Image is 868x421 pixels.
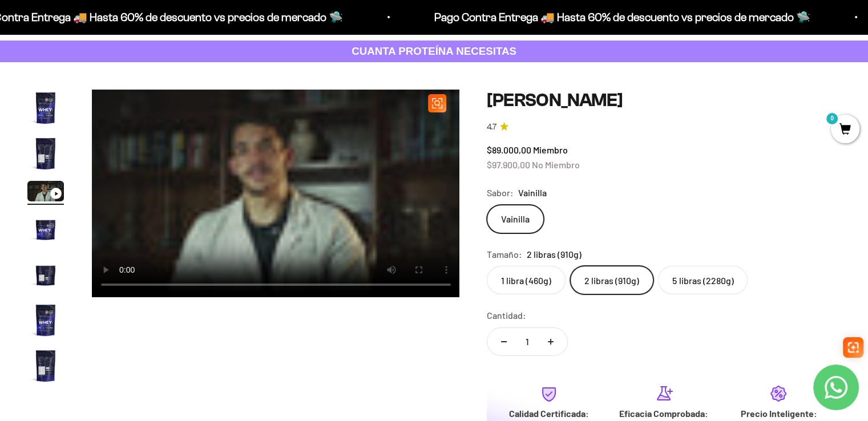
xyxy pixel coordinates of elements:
[14,77,236,97] div: Reseñas de otros clientes
[487,185,514,200] legend: Sabor:
[14,100,236,120] div: Una promoción especial
[27,90,64,126] img: Proteína Whey - Vainilla
[487,121,841,133] a: 4.74.7 de 5.0 estrellas
[27,347,64,387] button: Ir al artículo 7
[533,144,568,155] span: Miembro
[27,302,64,338] img: Proteína Whey - Vainilla
[619,408,708,419] strong: Eficacia Comprobada:
[509,408,589,419] strong: Calidad Certificada:
[534,328,567,355] button: Aumentar cantidad
[831,124,859,136] a: 0
[27,181,64,205] button: Ir al artículo 3
[518,185,547,200] span: Vainilla
[27,90,64,129] button: Ir al artículo 1
[27,211,64,247] img: Proteína Whey - Vainilla
[27,135,64,175] button: Ir al artículo 2
[487,308,526,323] label: Cantidad:
[27,256,64,296] button: Ir al artículo 5
[27,211,64,250] button: Ir al artículo 4
[487,144,531,155] span: $89.000,00
[14,123,236,143] div: Un video del producto
[432,8,808,26] p: Pago Contra Entrega 🚚 Hasta 60% de descuento vs precios de mercado 🛸
[14,18,236,44] p: ¿Qué te haría sentir más seguro de comprar este producto?
[487,159,530,170] span: $97.900,00
[825,112,839,126] mark: 0
[352,45,516,57] strong: CUANTA PROTEÍNA NECESITAS
[27,302,64,342] button: Ir al artículo 6
[27,135,64,172] img: Proteína Whey - Vainilla
[532,159,580,170] span: No Miembro
[527,247,582,262] span: 2 libras (910g)
[187,171,235,191] span: Enviar
[487,121,496,133] span: 4.7
[487,90,841,111] h1: [PERSON_NAME]
[14,145,236,165] div: Un mejor precio
[27,256,64,293] img: Proteína Whey - Vainilla
[185,171,236,191] button: Enviar
[14,54,236,74] div: Más información sobre los ingredientes
[92,90,460,297] video: Proteína Whey - Vainilla
[740,408,817,419] strong: Precio Inteligente:
[27,347,64,384] img: Proteína Whey - Vainilla
[487,328,520,355] button: Reducir cantidad
[487,247,522,262] legend: Tamaño:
